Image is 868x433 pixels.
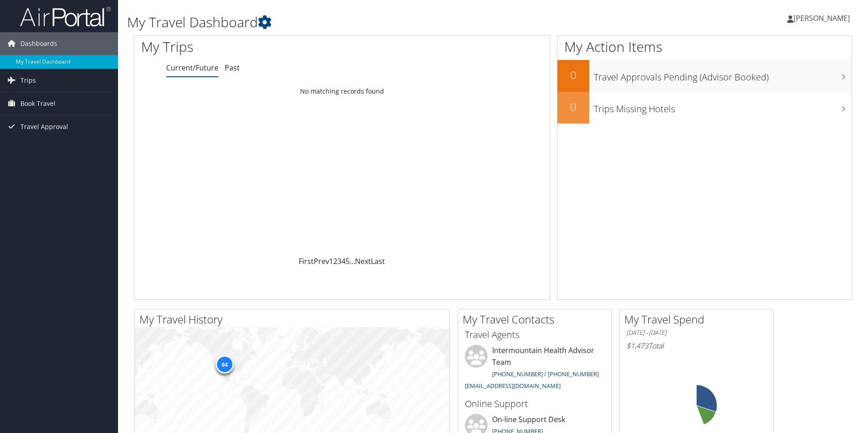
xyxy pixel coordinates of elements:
[557,37,852,56] h1: My Action Items
[20,115,68,138] span: Travel Approval
[215,355,233,373] div: 64
[225,63,240,73] a: Past
[333,256,337,266] a: 2
[345,256,350,266] a: 5
[20,69,36,92] span: Trips
[299,256,314,266] a: First
[141,37,370,56] h1: My Trips
[355,256,371,266] a: Next
[337,256,341,266] a: 3
[314,256,329,266] a: Prev
[134,83,550,100] td: No matching records found
[350,256,355,266] span: …
[626,341,648,351] span: $1,473
[465,382,561,390] a: [EMAIL_ADDRESS][DOMAIN_NAME]
[492,370,599,378] a: [PHONE_NUMBER] / [PHONE_NUMBER]
[557,92,852,124] a: 0Trips Missing Hotels
[624,312,773,327] h2: My Travel Spend
[787,5,859,32] a: [PERSON_NAME]
[20,32,57,55] span: Dashboards
[626,341,766,351] h6: Total
[465,398,605,410] h3: Online Support
[139,312,449,327] h2: My Travel History
[20,6,111,27] img: airportal-logo.png
[463,312,612,327] h2: My Travel Contacts
[460,345,609,393] li: Intermountain Health Advisor Team
[465,328,605,341] h3: Travel Agents
[594,66,852,84] h3: Travel Approvals Pending (Advisor Booked)
[371,256,385,266] a: Last
[794,13,850,23] span: [PERSON_NAME]
[626,328,766,337] h6: [DATE] - [DATE]
[166,63,218,73] a: Current/Future
[594,98,852,115] h3: Trips Missing Hotels
[557,99,589,114] h2: 0
[127,13,615,32] h1: My Travel Dashboard
[341,256,345,266] a: 4
[557,60,852,92] a: 0Travel Approvals Pending (Advisor Booked)
[329,256,333,266] a: 1
[557,67,589,83] h2: 0
[20,92,55,115] span: Book Travel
